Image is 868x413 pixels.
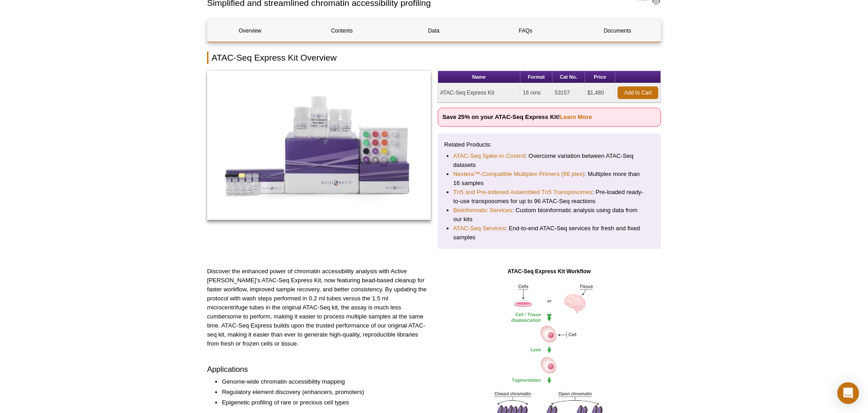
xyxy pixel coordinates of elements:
[208,20,292,42] a: Overview
[585,71,615,83] th: Price
[618,86,658,99] a: Add to Cart
[837,382,859,404] div: Open Intercom Messenger
[444,140,655,149] p: Related Products:
[508,268,591,275] strong: ATAC-Seq Express Kit Workflow
[207,71,431,220] img: ATAC-Seq Express Kit
[443,114,592,120] strong: Save 25% on your ATAC-Seq Express Kit!
[207,267,431,348] p: Discover the enhanced power of chromatin accessibility analysis with Active [PERSON_NAME]’s ATAC-...
[552,83,585,103] td: 53157
[575,20,660,42] a: Documents
[520,83,552,103] td: 16 rxns
[299,20,384,42] a: Contents
[222,377,422,386] li: Genome-wide chromatin accessibility mapping
[207,364,431,375] h3: Applications
[207,52,661,64] h2: ATAC-Seq Express Kit Overview
[438,71,521,83] th: Name
[391,20,476,42] a: Data
[453,206,512,215] a: Bioinformatic Services
[552,71,585,83] th: Cat No.
[222,398,422,407] li: Epigenetic profiling of rare or precious cell types
[453,152,646,170] li: : Overcome variation between ATAC-Seq datasets
[453,188,593,197] a: Tn5 and Pre-indexed Assembled Tn5 Transposomes
[453,170,585,179] a: Nextera™-Compatible Multiplex Primers (96 plex)
[453,206,646,224] li: : Custom bioinformatic analysis using data from our kits
[453,224,646,242] li: : End-to-end ATAC-Seq services for fresh and fixed samples
[453,170,646,188] li: : Multiplex more than 16 samples
[222,388,422,397] li: Regulatory element discovery (enhancers, promoters)
[438,83,521,103] td: ATAC-Seq Express Kit
[560,114,592,120] a: Learn More
[453,224,505,233] a: ATAC-Seq Services
[483,20,568,42] a: FAQs
[585,83,615,103] td: $1,480
[453,152,525,161] a: ATAC-Seq Spike-In Control
[520,71,552,83] th: Format
[453,188,646,206] li: : Pre-loaded ready-to-use transposomes for up to 96 ATAC-Seq reactions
